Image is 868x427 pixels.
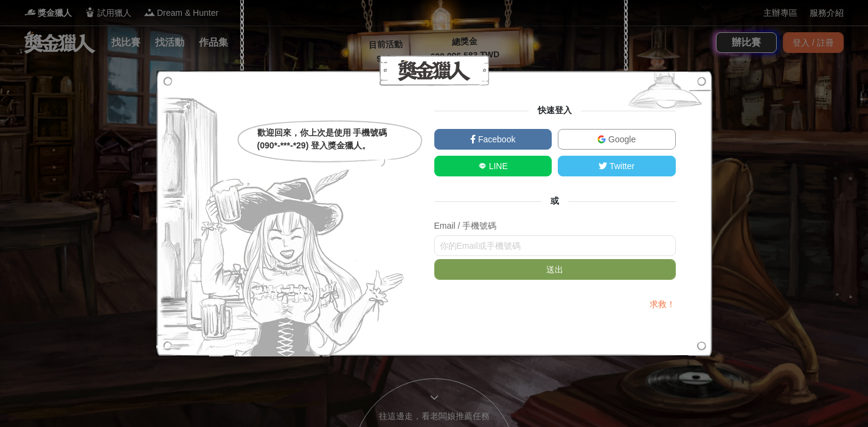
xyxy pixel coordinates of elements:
img: Signup [618,71,712,116]
img: Signup [156,71,409,356]
div: 歡迎回來，你上次是使用 手機號碼 (090*-***-*29) 登入獎金獵人。 [257,127,408,152]
span: 快速登入 [529,105,581,115]
div: Email / 手機號碼 [434,220,676,232]
img: LINE [478,162,487,170]
span: Twitter [607,161,634,171]
button: 送出 [434,259,676,280]
a: 求救！ [650,299,675,309]
span: Google [606,134,636,144]
span: LINE [487,161,508,171]
span: Facebook [476,134,515,144]
span: 或 [541,196,568,206]
input: 你的Email或手機號碼 [434,235,676,256]
img: Google [597,135,606,144]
